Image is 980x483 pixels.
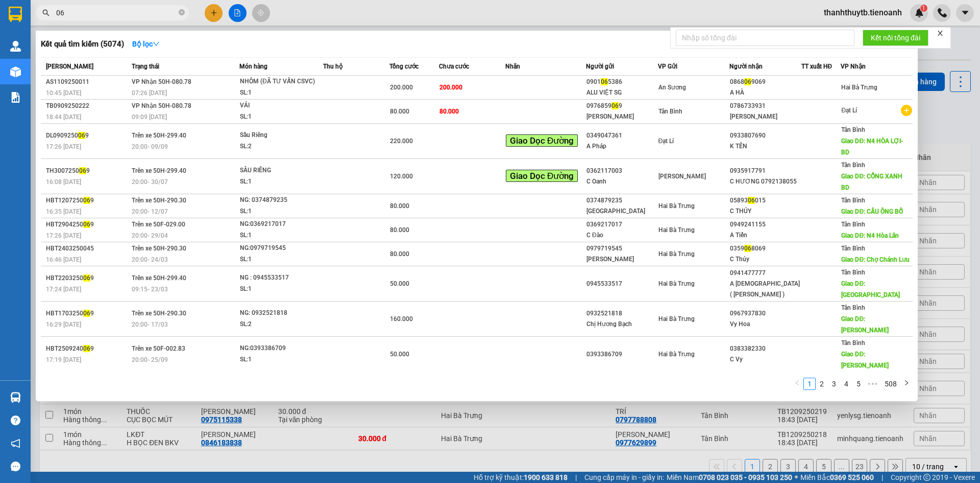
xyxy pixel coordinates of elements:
button: left [791,378,803,390]
span: 06 [83,310,90,317]
span: 20:00 - 29/04 [132,232,168,239]
span: 16:08 [DATE] [46,178,81,186]
span: Tân Bình [841,197,865,204]
div: VẢI [240,100,316,111]
li: 3 [828,378,840,390]
span: Đạt Lí [841,107,857,114]
li: 1 [803,378,816,390]
span: 200.000 [390,84,413,91]
span: Tân Bình [841,269,865,276]
span: Giao DĐ: [PERSON_NAME] [841,315,889,334]
span: 20:00 - 09/09 [132,143,168,150]
span: ••• [865,378,881,390]
span: Trên xe 50H-299.40 [132,274,186,282]
span: Nhãn [505,63,520,70]
span: 06 [601,78,608,85]
span: Trên xe 50H-290.30 [132,245,186,252]
a: 5 [853,378,864,389]
div: 0369217017 [586,219,657,230]
button: right [900,378,913,390]
span: 20:00 - 25/09 [132,356,168,363]
span: 80.000 [390,226,409,234]
img: solution-icon [10,92,21,103]
span: 06 [744,245,751,252]
span: 06 [83,221,90,228]
div: HBT2509240 9 [46,343,129,354]
div: AS1109250011 [46,77,129,87]
div: 0933807690 [730,130,801,141]
span: Giao DĐ: CẦU ÔNG BỐ [841,208,903,215]
div: 05893 015 [730,195,801,206]
div: C Đào [586,230,657,241]
span: 50.000 [390,280,409,287]
div: SL: 1 [240,354,316,365]
span: Hai Bà Trưng [658,315,695,323]
span: 20:00 - 30/07 [132,178,168,186]
div: [PERSON_NAME] [586,111,657,122]
span: Hai Bà Trưng [658,351,695,358]
span: Tân Bình [841,221,865,228]
span: close-circle [179,8,185,18]
span: 09:15 - 23/03 [132,286,168,293]
div: 0949241155 [730,219,801,230]
div: NHÔM (ĐÃ TƯ VẤN CSVC) [240,76,316,87]
span: Thu hộ [323,63,342,70]
span: Trên xe 50F-029.00 [132,221,185,228]
span: An Sương [658,84,686,91]
div: 0349047361 [586,130,657,141]
a: 3 [828,378,840,389]
div: SL: 1 [240,176,316,188]
div: 0359 8069 [730,243,801,254]
span: Hai Bà Trưng [658,202,695,210]
input: Nhập số tổng đài [676,30,854,46]
div: [GEOGRAPHIC_DATA] [586,206,657,217]
span: 16:35 [DATE] [46,208,81,215]
span: 16:46 [DATE] [46,256,81,263]
a: 508 [881,378,900,389]
span: search [42,9,50,16]
span: Tân Bình [658,108,682,115]
span: 80.000 [390,250,409,258]
span: 06 [611,102,619,109]
span: right [903,380,910,386]
span: close-circle [179,9,185,15]
div: Vy Hoa [730,319,801,330]
a: 1 [804,378,815,389]
div: [PERSON_NAME] [730,111,801,122]
span: Người nhận [729,63,763,70]
span: Người gửi [586,63,614,70]
div: 0393386709 [586,349,657,360]
span: 20:00 - 24/03 [132,256,168,263]
span: 120.000 [390,173,413,180]
span: TT xuất HĐ [801,63,832,70]
button: Bộ lọcdown [124,36,168,52]
span: 07:26 [DATE] [132,89,167,97]
span: [PERSON_NAME] [658,173,706,180]
span: Giao Dọc Đường [506,134,578,147]
div: HBT1207250 9 [46,195,129,206]
a: 2 [816,378,827,389]
div: Sầu Riêng [240,130,316,141]
span: Giao DĐ: CỔNG XANH BD [841,173,902,191]
div: HBT2403250045 [46,243,129,254]
span: message [11,462,20,471]
div: A Tiến [730,230,801,241]
div: 0935917791 [730,166,801,176]
div: 0901 5386 [586,77,657,87]
div: SL: 1 [240,111,316,123]
div: HBT2904250 9 [46,219,129,230]
div: 0979719545 [586,243,657,254]
span: 06 [83,345,90,352]
div: C Vy [730,354,801,365]
div: NG:0369217017 [240,219,316,230]
span: Hai Bà Trưng [658,280,695,287]
span: Giao Dọc Đường [506,170,578,182]
div: A Pháp [586,141,657,152]
div: C HƯƠNG 0792138055 [730,176,801,187]
div: SL: 2 [240,319,316,330]
span: close [937,30,944,37]
div: C Oanh [586,176,657,187]
span: Kết nối tổng đài [871,32,920,43]
img: logo-vxr [9,7,22,22]
span: VP Gửi [658,63,677,70]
